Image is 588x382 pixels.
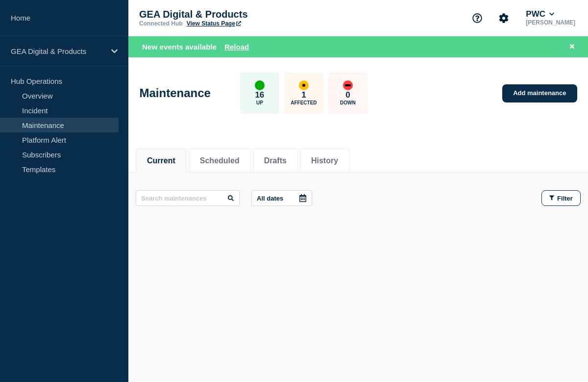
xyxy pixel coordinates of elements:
div: up [255,80,265,90]
p: GEA Digital & Products [139,9,335,20]
button: Drafts [264,156,287,165]
button: Scheduled [200,156,240,165]
p: 1 [301,90,306,100]
p: GEA Digital & Products [11,47,105,55]
p: Up [256,100,263,105]
p: [PERSON_NAME] [524,19,577,26]
p: Connected Hub [139,20,183,27]
button: Support [467,8,488,28]
div: down [343,80,353,90]
p: Down [340,100,356,105]
p: All dates [257,195,283,202]
button: Filter [541,190,581,206]
span: New events available [142,43,217,51]
p: Affected [291,100,317,105]
button: Reload [224,43,249,51]
button: Current [147,156,175,165]
button: PWC [524,9,556,19]
p: 0 [345,90,350,100]
span: Filter [557,195,573,202]
h1: Maintenance [140,86,211,100]
a: View Status Page [187,20,241,27]
input: Search maintenances [136,190,240,206]
button: All dates [251,190,312,206]
button: Account settings [493,8,514,28]
a: Add maintenance [502,84,577,102]
p: 16 [255,90,264,100]
button: History [311,156,338,165]
div: affected [299,80,309,90]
